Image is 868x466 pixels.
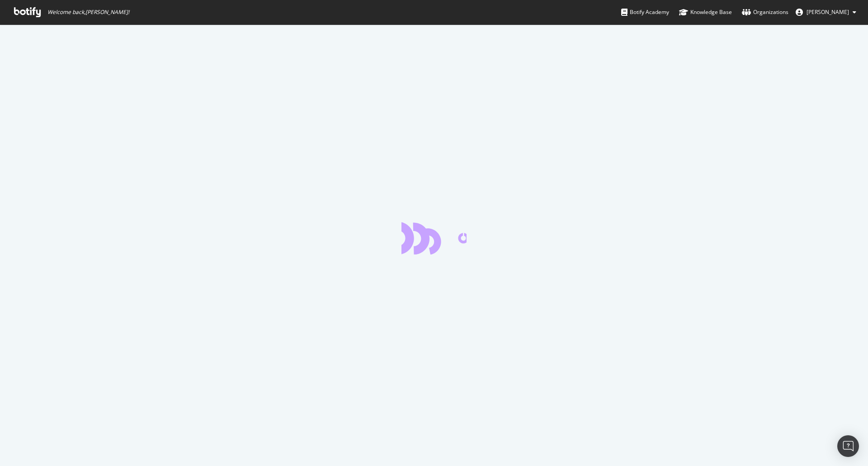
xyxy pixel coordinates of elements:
[788,5,863,19] button: [PERSON_NAME]
[401,222,467,254] div: animation
[807,8,849,16] span: Anthony Lunay
[47,9,129,16] span: Welcome back, [PERSON_NAME] !
[679,8,732,17] div: Knowledge Base
[742,8,788,17] div: Organizations
[621,8,669,17] div: Botify Academy
[837,435,859,457] div: Open Intercom Messenger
